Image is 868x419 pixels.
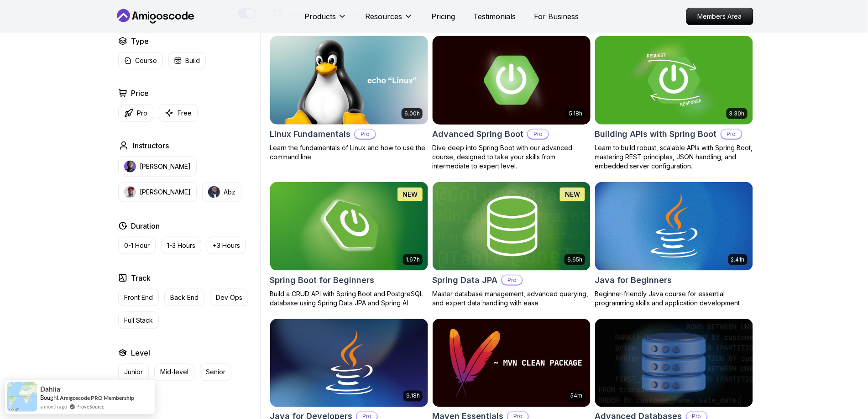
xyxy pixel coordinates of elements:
[137,109,147,118] p: Pro
[40,385,60,393] span: Dahlia
[595,143,753,171] p: Learn to build robust, scalable APIs with Spring Boot, mastering REST principles, JSON handling, ...
[570,393,582,400] p: 54m
[534,11,579,22] a: For Business
[60,394,134,401] a: Amigoscode PRO Membership
[118,312,159,329] button: Full Stack
[595,36,753,171] a: Building APIs with Spring Boot card3.30hBuilding APIs with Spring BootProLearn to build robust, s...
[432,289,591,308] p: Master database management, advanced querying, and expert data handling with ease
[432,128,523,141] h2: Advanced Spring Boot
[40,403,67,410] span: a month ago
[124,316,153,325] p: Full Stack
[210,289,248,306] button: Dev Ops
[154,364,194,381] button: Mid-level
[202,182,241,202] button: instructor imgAbz
[595,182,753,308] a: Java for Beginners card2.41hJava for BeginnersBeginner-friendly Java course for essential program...
[118,289,159,306] button: Front End
[118,157,197,177] button: instructor img[PERSON_NAME]
[569,110,582,117] p: 5.18h
[140,162,191,171] p: [PERSON_NAME]
[207,237,246,254] button: +3 Hours
[403,190,418,199] p: NEW
[161,237,201,254] button: 1-3 Hours
[432,36,591,171] a: Advanced Spring Boot card5.18hAdvanced Spring BootProDive deep into Spring Boot with our advanced...
[432,274,497,287] h2: Spring Data JPA
[729,110,745,117] p: 3.30h
[131,36,149,47] h2: Type
[431,11,455,22] a: Pricing
[160,368,188,377] p: Mid-level
[118,52,163,69] button: Course
[270,182,429,308] a: Spring Boot for Beginners card1.67hNEWSpring Boot for BeginnersBuild a CRUD API with Spring Boot ...
[473,11,516,22] a: Testimonials
[406,393,420,400] p: 9.18h
[213,241,240,250] p: +3 Hours
[270,143,429,162] p: Learn the fundamentals of Linux and how to use the command line
[131,88,149,99] h2: Price
[433,182,591,271] img: Spring Data JPA card
[565,190,580,199] p: NEW
[270,274,374,287] h2: Spring Boot for Beginners
[270,36,429,162] a: Linux Fundamentals card6.00hLinux FundamentalsProLearn the fundamentals of Linux and how to use t...
[118,104,153,122] button: Pro
[118,182,197,202] button: instructor img[PERSON_NAME]
[131,272,151,283] h2: Track
[365,11,413,29] button: Resources
[432,182,591,308] a: Spring Data JPA card6.65hNEWSpring Data JPAProMaster database management, advanced querying, and ...
[131,347,150,358] h2: Level
[270,36,428,125] img: Linux Fundamentals card
[365,11,402,22] p: Resources
[170,293,199,302] p: Back End
[124,368,143,377] p: Junior
[224,188,235,197] p: Abz
[404,110,420,117] p: 6.00h
[216,293,242,302] p: Dev Ops
[731,256,745,263] p: 2.41h
[432,143,591,171] p: Dive deep into Spring Boot with our advanced course, designed to take your skills from intermedia...
[270,319,428,408] img: Java for Developers card
[164,289,204,306] button: Back End
[168,52,206,69] button: Build
[140,188,191,197] p: [PERSON_NAME]
[124,186,136,198] img: instructor img
[270,182,428,271] img: Spring Boot for Beginners card
[178,109,192,118] p: Free
[159,104,198,122] button: Free
[270,128,350,141] h2: Linux Fundamentals
[595,182,753,271] img: Java for Beginners card
[567,256,582,263] p: 6.65h
[355,130,375,139] p: Pro
[595,128,717,141] h2: Building APIs with Spring Boot
[304,11,347,29] button: Products
[595,36,753,125] img: Building APIs with Spring Boot card
[528,130,548,139] p: Pro
[595,289,753,308] p: Beginner-friendly Java course for essential programming skills and application development
[595,319,753,408] img: Advanced Databases card
[124,293,153,302] p: Front End
[131,220,160,231] h2: Duration
[133,140,169,151] h2: Instructors
[135,56,157,65] p: Course
[118,237,156,254] button: 0-1 Hour
[208,186,220,198] img: instructor img
[206,368,225,377] p: Senior
[124,161,136,173] img: instructor img
[40,394,59,401] span: Bought
[200,364,231,381] button: Senior
[124,241,150,250] p: 0-1 Hour
[304,11,336,22] p: Products
[7,382,37,412] img: provesource social proof notification image
[722,130,742,139] p: Pro
[406,256,420,263] p: 1.67h
[270,289,429,308] p: Build a CRUD API with Spring Boot and PostgreSQL database using Spring Data JPA and Spring AI
[502,276,522,285] p: Pro
[686,8,753,25] a: Members Area
[76,403,105,410] a: ProveSource
[433,319,591,408] img: Maven Essentials card
[167,241,195,250] p: 1-3 Hours
[118,364,149,381] button: Junior
[595,274,672,287] h2: Java for Beginners
[687,8,753,25] p: Members Area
